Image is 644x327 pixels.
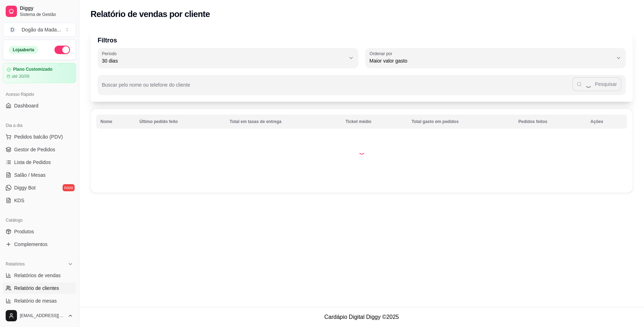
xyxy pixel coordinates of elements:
span: Diggy [20,5,73,12]
a: Produtos [3,226,76,237]
p: Filtros [98,35,626,45]
span: Relatório de mesas [14,297,57,304]
button: Select a team [3,23,76,37]
a: Relatórios de vendas [3,270,76,281]
span: Maior valor gasto [370,57,613,64]
button: Ordenar porMaior valor gasto [365,48,626,68]
span: KDS [14,197,24,204]
a: Plano Customizadoaté 30/09 [3,63,76,83]
div: Catálogo [3,215,76,226]
span: Diggy Bot [14,184,36,191]
button: Alterar Status [54,46,70,54]
footer: Cardápio Digital Diggy © 2025 [79,307,644,327]
span: Salão / Mesas [14,171,46,179]
a: DiggySistema de Gestão [3,3,76,20]
a: Salão / Mesas [3,169,76,181]
span: D [9,26,16,33]
article: até 30/09 [12,74,29,79]
a: Gestor de Pedidos [3,144,76,155]
div: Loja aberta [9,46,38,54]
a: Lista de Pedidos [3,157,76,168]
a: Dashboard [3,100,76,111]
a: Diggy Botnovo [3,182,76,193]
input: Buscar pelo nome ou telefone do cliente [102,84,572,91]
div: Loading [358,147,365,154]
a: Relatório de clientes [3,282,76,294]
h2: Relatório de vendas por cliente [91,8,210,20]
div: Acesso Rápido [3,89,76,100]
span: Relatórios de vendas [14,272,61,279]
span: Lista de Pedidos [14,159,51,166]
span: Relatórios [6,261,25,267]
button: Período30 dias [98,48,358,68]
span: Gestor de Pedidos [14,146,55,153]
article: Plano Customizado [13,67,52,72]
span: Sistema de Gestão [20,12,73,17]
span: Dashboard [14,102,39,109]
span: Complementos [14,241,47,248]
span: Produtos [14,228,34,235]
label: Período [102,51,119,57]
a: KDS [3,195,76,206]
span: Relatório de clientes [14,285,59,292]
span: [EMAIL_ADDRESS][DOMAIN_NAME] [20,313,65,319]
label: Ordenar por [370,51,395,57]
span: 30 dias [102,57,346,64]
a: Relatório de mesas [3,295,76,306]
div: Dia a dia [3,120,76,131]
span: Pedidos balcão (PDV) [14,133,63,140]
button: Pedidos balcão (PDV) [3,131,76,142]
button: [EMAIL_ADDRESS][DOMAIN_NAME] [3,307,76,324]
a: Complementos [3,239,76,250]
div: Dogão da Mada ... [22,26,61,33]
